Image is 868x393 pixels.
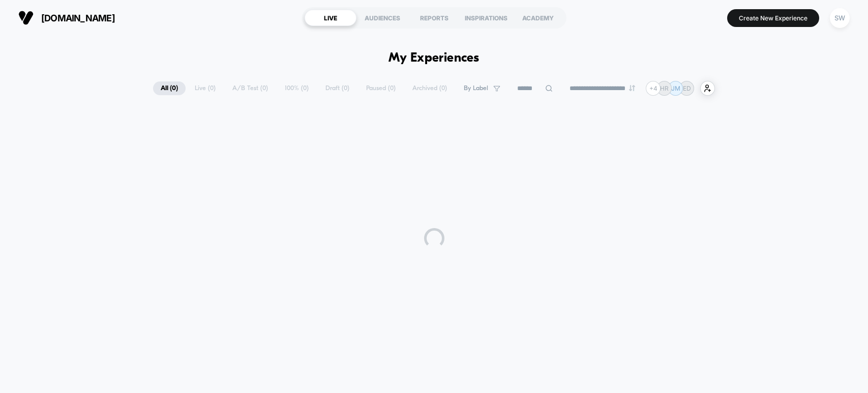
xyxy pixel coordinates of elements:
div: ACADEMY [512,10,564,26]
img: end [629,85,635,91]
div: + 4 [646,81,661,96]
button: Create New Experience [727,9,819,27]
span: [DOMAIN_NAME] [41,13,115,23]
div: SW [830,8,850,28]
button: [DOMAIN_NAME] [15,10,118,26]
p: HR [660,85,669,92]
h1: My Experiences [388,51,480,66]
div: AUDIENCES [356,10,408,26]
img: Visually logo [18,10,34,25]
div: INSPIRATIONS [460,10,512,26]
span: All ( 0 ) [153,81,186,95]
div: LIVE [305,10,356,26]
div: REPORTS [408,10,460,26]
p: JM [671,85,680,92]
p: ED [683,85,691,92]
button: SW [827,8,853,29]
span: By Label [464,85,488,92]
